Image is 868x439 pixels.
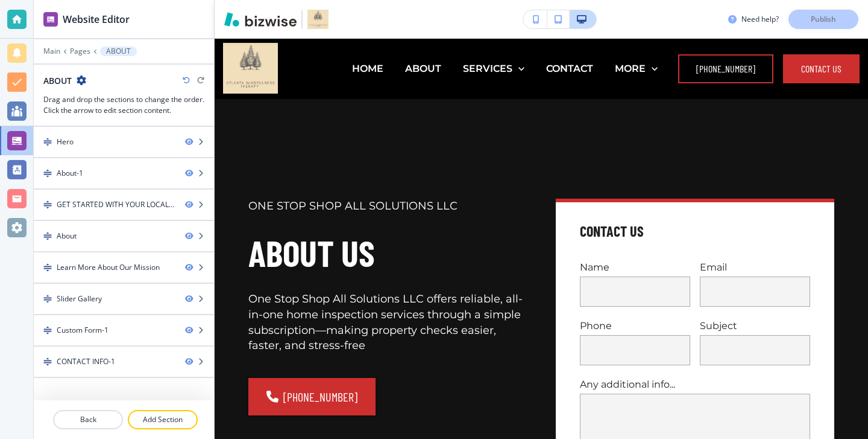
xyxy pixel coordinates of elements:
[546,62,593,75] p: CONTACT
[43,74,72,87] h2: ABOUT
[54,414,122,425] p: Back
[100,46,137,56] button: ABOUT
[248,378,376,415] a: [PHONE_NUMBER]
[43,200,52,209] img: Drag
[580,377,810,391] p: Any additional info...
[580,222,644,241] h4: Contact Us
[70,47,90,56] button: Pages
[57,231,77,242] div: About
[34,158,214,188] div: DragAbout-1
[57,325,108,336] div: Custom Form-1
[463,62,512,75] p: SERVICES
[700,319,810,333] p: Subject
[741,14,779,25] h3: Need help?
[43,295,52,303] img: Drag
[307,10,329,29] img: Your Logo
[34,252,214,283] div: DragLearn More About Our Mission
[405,62,441,75] p: ABOUT
[580,260,690,274] p: Name
[34,127,214,157] div: DragHero
[700,260,810,274] p: Email
[57,293,102,304] div: Slider Gallery
[783,54,860,83] button: Contact us
[43,263,52,272] img: Drag
[43,169,52,178] img: Drag
[43,138,52,146] img: Drag
[580,319,690,333] p: Phone
[43,47,60,56] button: Main
[678,54,773,83] button: [PHONE_NUMBER]
[224,12,297,27] img: Bizwise Logo
[34,315,214,345] div: DragCustom Form-1
[53,410,123,429] button: Back
[63,12,130,27] h2: Website Editor
[248,199,527,214] p: ONE STOP SHOP ALL SOLUTIONS LLC
[248,229,527,277] h1: ABOUT US
[352,62,383,75] p: HOME
[34,347,214,377] div: DragCONTACT INFO-1
[615,62,646,75] p: MORE
[57,136,74,147] div: Hero
[57,262,160,273] div: Learn More About Our Mission
[43,232,52,240] img: Drag
[34,190,214,220] div: DragGET STARTED WITH YOUR LOCAL HOME INSPECTION COMPANY.
[43,94,204,116] h3: Drag and drop the sections to change the order. Click the arrow to edit section content.
[57,168,83,179] div: About-1
[43,326,52,335] img: Drag
[248,292,527,354] p: One Stop Shop All Solutions LLC offers reliable, all-in-one home inspection services through a si...
[43,357,52,366] img: Drag
[34,284,214,314] div: DragSlider Gallery
[223,43,278,94] img: Atlanta Mindfullness Therapy
[34,221,214,251] div: DragAbout
[43,12,58,27] img: editor icon
[57,199,175,210] div: GET STARTED WITH YOUR LOCAL HOME INSPECTION COMPANY.
[129,414,197,425] p: Add Section
[106,47,131,56] p: ABOUT
[57,356,115,367] div: CONTACT INFO-1
[128,410,198,429] button: Add Section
